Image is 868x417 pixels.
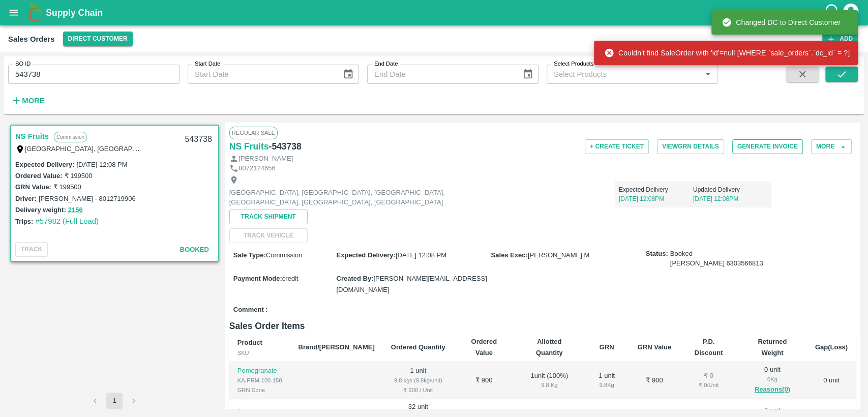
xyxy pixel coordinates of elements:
[592,380,621,390] div: 9.8 Kg
[367,65,514,84] input: End Date
[746,375,799,384] div: 0 Kg
[237,339,262,346] b: Product
[824,4,842,22] div: customer-support
[233,275,282,282] label: Payment Mode :
[22,97,45,105] strong: More
[54,132,87,142] p: Commission
[188,65,335,84] input: Start Date
[229,188,458,207] p: [GEOGRAPHIC_DATA], [GEOGRAPHIC_DATA], [GEOGRAPHIC_DATA], [GEOGRAPHIC_DATA], [GEOGRAPHIC_DATA], [G...
[746,365,799,396] div: 0 unit
[336,275,487,293] span: [PERSON_NAME][EMAIL_ADDRESS][DOMAIN_NAME]
[600,343,614,351] b: GRN
[178,128,218,152] div: 543738
[619,194,693,203] p: [DATE] 12:08PM
[722,13,841,32] div: Changed DC to Direct Customer
[229,127,278,139] span: Regular Sale
[195,60,220,68] label: Start Date
[15,206,66,214] label: Delivery weight:
[2,1,25,24] button: open drawer
[811,139,852,154] button: More
[523,380,576,390] div: 9.8 Kg
[554,60,593,68] label: Select Products
[15,161,74,168] label: Expected Delivery :
[237,366,282,376] p: Pomegranate
[8,65,179,84] input: Enter SO ID
[701,68,714,81] button: Open
[237,348,282,358] div: SKU
[693,194,767,203] p: [DATE] 12:08PM
[670,259,763,269] div: [PERSON_NAME] 6303566813
[229,210,308,224] button: Track Shipment
[15,183,51,191] label: GRN Value:
[39,195,136,202] label: [PERSON_NAME] - 8012719906
[687,371,730,381] div: ₹ 0
[237,376,282,385] div: KA-PRM-100-150
[630,362,679,399] td: ₹ 900
[237,385,282,395] div: GRN Done
[391,385,445,395] div: ₹ 900 / Unit
[550,68,698,81] input: Select Products
[8,33,55,46] div: Sales Orders
[282,275,298,282] span: credit
[657,139,724,154] button: ViewGRN Details
[528,251,589,259] span: [PERSON_NAME] M
[391,343,445,351] b: Ordered Quantity
[229,139,269,154] a: NS Fruits
[46,8,103,18] b: Supply Chain
[15,218,33,225] label: Trips:
[238,164,275,173] p: 8072124656
[732,139,803,154] button: Generate Invoice
[106,393,123,409] button: page 1
[807,362,856,399] td: 0 unit
[336,251,395,259] label: Expected Delivery :
[523,371,576,390] div: 1 unit ( 100 %)
[266,251,303,259] span: Commission
[339,65,358,84] button: Choose date
[491,251,528,259] label: Sales Exec :
[46,6,824,20] a: Supply Chain
[693,185,767,194] p: Updated Delivery
[746,384,799,396] button: Reasons(0)
[383,362,454,399] td: 1 unit
[233,305,268,315] label: Comment :
[638,343,671,351] b: GRN Value
[64,172,92,180] label: ₹ 199500
[8,92,47,109] button: More
[454,362,515,399] td: ₹ 900
[85,393,143,409] nav: pagination navigation
[25,144,456,153] label: [GEOGRAPHIC_DATA], [GEOGRAPHIC_DATA], [GEOGRAPHIC_DATA], [GEOGRAPHIC_DATA], [GEOGRAPHIC_DATA], [G...
[15,172,62,180] label: Ordered Value:
[238,154,293,164] p: [PERSON_NAME]
[229,319,856,333] h6: Sales Order Items
[592,371,621,390] div: 1 unit
[585,139,649,154] button: + Create Ticket
[518,65,537,84] button: Choose date
[35,217,99,225] a: #57982 (Full Load)
[298,343,375,351] b: Brand/[PERSON_NAME]
[15,60,31,68] label: SO ID
[604,44,850,62] div: Couldn't find SaleOrder with 'id'=null [WHERE `sale_orders`.`dc_id` = ?]
[687,380,730,390] div: ₹ 0 / Unit
[15,130,49,143] a: NS Fruits
[815,343,848,351] b: Gap(Loss)
[646,249,668,259] label: Status:
[670,249,763,268] span: Booked
[25,3,46,23] img: logo
[842,2,860,23] div: account of current user
[396,251,446,259] span: [DATE] 12:08 PM
[758,338,787,356] b: Returned Weight
[63,32,133,46] button: Select DC
[76,161,127,168] label: [DATE] 12:08 PM
[374,60,398,68] label: End Date
[15,195,37,202] label: Driver:
[471,338,497,356] b: Ordered Value
[695,338,723,356] b: P.D. Discount
[619,185,693,194] p: Expected Delivery
[233,251,266,259] label: Sale Type :
[391,376,445,385] div: 9.8 kgs (9.8kg/unit)
[237,407,282,416] p: Pomegranate
[536,338,563,356] b: Allotted Quantity
[336,275,373,282] label: Created By :
[269,139,302,154] h6: - 543738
